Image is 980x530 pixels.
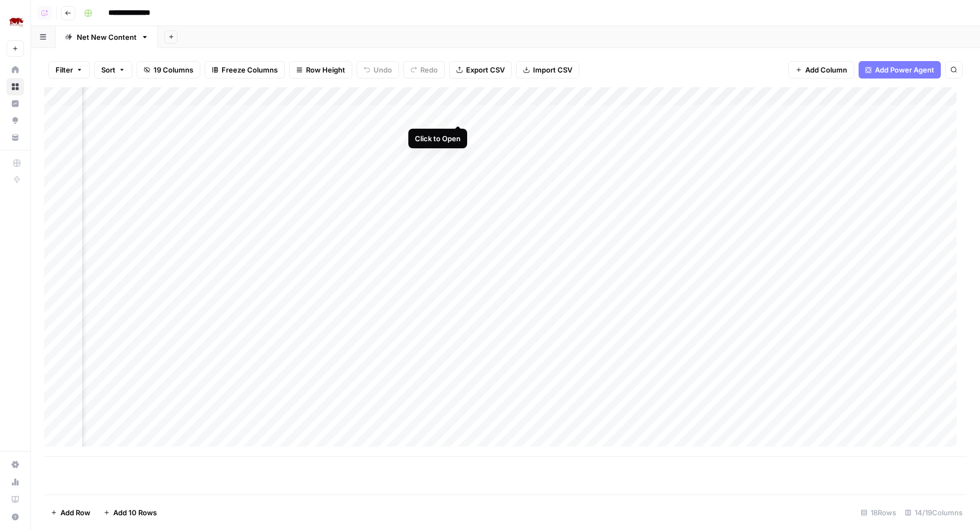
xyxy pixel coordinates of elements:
button: Workspace: Rhino Africa [7,9,24,36]
a: Insights [7,95,24,112]
button: Redo [403,61,445,79]
button: Export CSV [449,61,512,79]
button: Undo [357,61,399,79]
span: Row Height [306,64,345,75]
button: Freeze Columns [205,61,285,79]
button: Filter [48,61,90,79]
button: Add Power Agent [859,61,941,79]
a: Usage [7,473,24,491]
span: Redo [420,64,438,75]
div: Net New Content [77,32,137,43]
button: Import CSV [516,61,579,79]
div: Click to Open [415,133,461,144]
span: Undo [373,64,392,75]
a: Your Data [7,129,24,146]
span: Import CSV [533,64,572,75]
a: Home [7,61,24,79]
button: Add Row [44,504,97,521]
div: 18 Rows [856,504,901,521]
span: Sort [101,64,115,75]
div: 14/19 Columns [901,504,967,521]
span: Add Column [805,64,847,75]
button: Sort [94,61,132,79]
span: Add 10 Rows [113,507,157,518]
a: Net New Content [56,26,158,48]
button: 19 Columns [137,61,200,79]
button: Add 10 Rows [97,504,163,521]
span: 19 Columns [154,64,193,75]
span: Add Power Agent [875,64,934,75]
a: Learning Hub [7,491,24,508]
span: Filter [56,64,73,75]
span: Add Row [60,507,90,518]
button: Row Height [289,61,352,79]
a: Browse [7,78,24,95]
a: Opportunities [7,112,24,129]
a: Settings [7,456,24,473]
span: Export CSV [466,64,505,75]
button: Add Column [788,61,854,79]
button: Help + Support [7,508,24,526]
span: Freeze Columns [222,64,278,75]
img: Rhino Africa Logo [7,13,26,32]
